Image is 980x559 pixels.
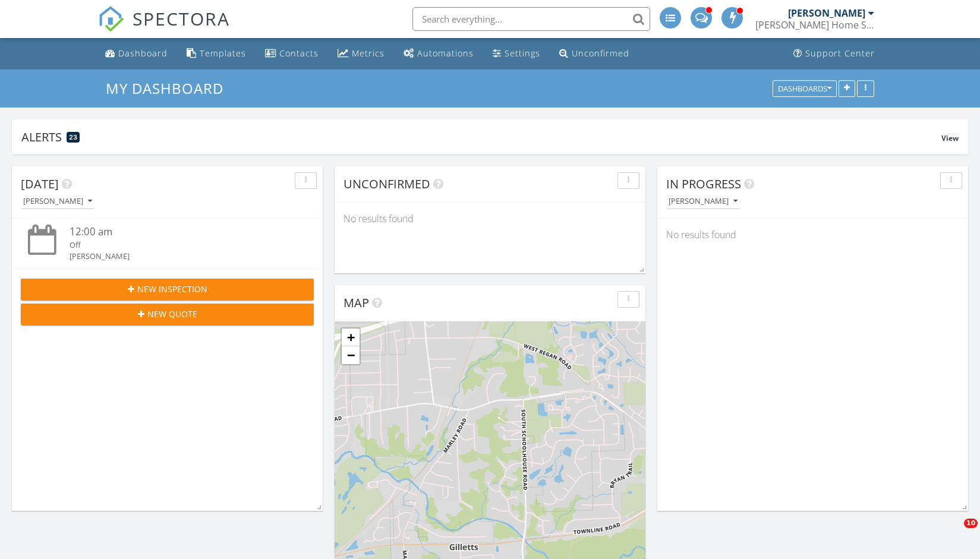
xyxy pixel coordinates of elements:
[21,194,94,210] button: [PERSON_NAME]
[399,43,478,65] a: Automations (Advanced)
[279,48,319,59] div: Contacts
[778,84,831,93] div: Dashboards
[137,283,207,295] span: New Inspection
[505,48,540,59] div: Settings
[342,346,360,364] a: Zoom out
[789,43,880,65] a: Support Center
[98,16,230,41] a: SPECTORA
[260,43,323,65] a: Contacts
[118,48,168,59] div: Dashboard
[940,519,968,547] iframe: Intercom live chat
[666,194,740,210] button: [PERSON_NAME]
[666,176,741,192] span: In Progress
[21,279,314,300] button: New Inspection
[182,43,251,65] a: Templates
[344,176,430,192] span: Unconfirmed
[941,133,959,143] span: View
[21,304,314,325] button: New Quote
[773,80,837,97] button: Dashboards
[106,78,234,98] a: My Dashboard
[344,295,369,311] span: Map
[352,48,385,59] div: Metrics
[133,6,230,31] span: SPECTORA
[21,176,59,192] span: [DATE]
[805,48,875,59] div: Support Center
[335,203,645,235] div: No results found
[70,251,289,262] div: [PERSON_NAME]
[554,43,634,65] a: Unconfirmed
[488,43,545,65] a: Settings
[23,197,92,206] div: [PERSON_NAME]
[572,48,629,59] div: Unconfirmed
[412,7,650,31] input: Search everything...
[669,197,738,206] div: [PERSON_NAME]
[21,129,941,145] div: Alerts
[755,19,874,31] div: Rojek Home Services
[98,6,124,32] img: The Best Home Inspection Software - Spectora
[333,43,389,65] a: Metrics
[70,239,289,251] div: Off
[147,308,197,320] span: New Quote
[100,43,172,65] a: Dashboard
[69,133,77,141] span: 23
[657,219,968,251] div: No results found
[788,7,865,19] div: [PERSON_NAME]
[200,48,246,59] div: Templates
[964,519,978,528] span: 10
[342,329,360,346] a: Zoom in
[70,225,289,239] div: 12:00 am
[417,48,474,59] div: Automations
